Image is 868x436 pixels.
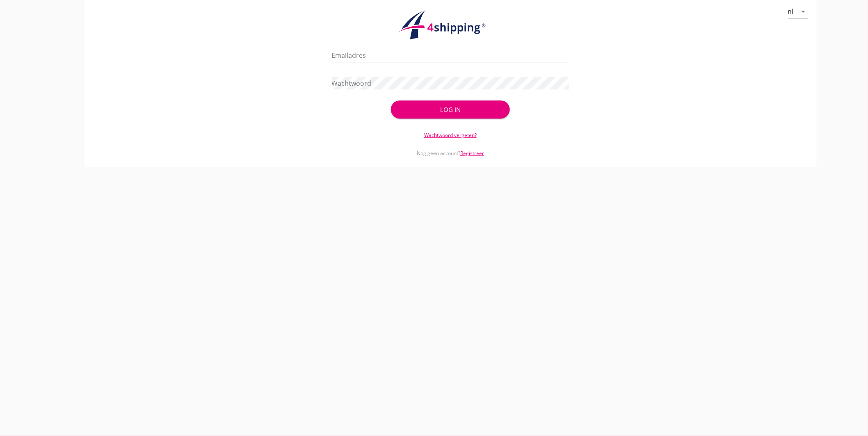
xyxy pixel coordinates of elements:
input: Emailadres [332,49,569,62]
button: Log in [391,100,509,119]
img: logo.1f945f1d.svg [397,10,504,40]
div: nl [788,8,794,15]
div: Nog geen account? [332,139,569,157]
a: Registreer [460,150,484,157]
i: arrow_drop_down [799,7,809,16]
a: Wachtwoord vergeten? [424,132,477,139]
div: Log in [404,105,496,114]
